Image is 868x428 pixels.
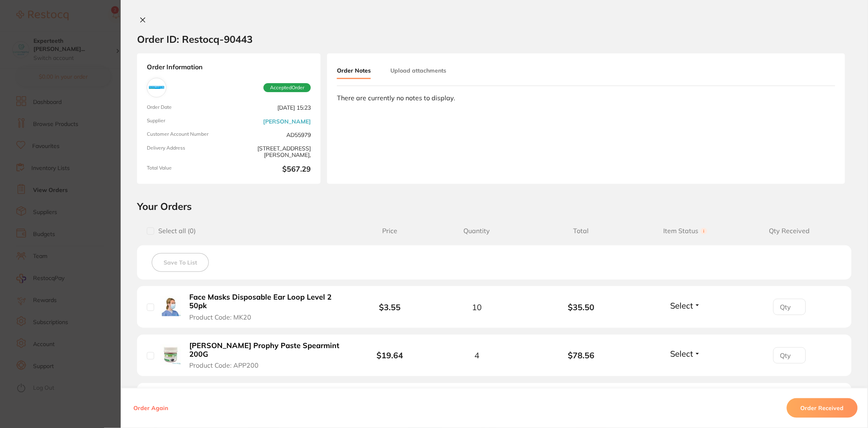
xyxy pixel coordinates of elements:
[355,227,425,235] span: Price
[671,300,693,311] span: Select
[668,349,703,359] button: Select
[154,227,196,235] span: Select all ( 0 )
[671,349,693,359] span: Select
[160,296,181,317] img: Face Masks Disposable Ear Loop Level 2 50pk
[787,398,858,418] button: Order Received
[147,145,226,159] span: Delivery Address
[160,344,181,365] img: Ainsworth Prophy Paste Spearmint 200G
[263,83,311,92] span: Accepted Order
[390,63,446,78] button: Upload attachments
[337,94,835,101] div: There are currently no notes to display.
[232,104,311,111] span: [DATE] 15:23
[147,63,311,71] strong: Order Information
[131,404,170,412] button: Order Again
[147,118,226,125] span: Supplier
[190,342,341,358] b: [PERSON_NAME] Prophy Paste Spearmint 200G
[529,302,633,312] b: $35.50
[232,145,311,159] span: [STREET_ADDRESS][PERSON_NAME],
[773,299,806,315] input: Qty
[377,350,403,360] b: $19.64
[337,63,371,79] button: Order Notes
[633,227,738,235] span: Item Status
[149,80,164,95] img: Adam Dental
[425,227,529,235] span: Quantity
[137,33,252,45] h2: Order ID: Restocq- 90443
[190,313,252,321] span: Product Code: MK20
[529,351,633,360] b: $78.56
[187,293,343,321] button: Face Masks Disposable Ear Loop Level 2 50pk Product Code: MK20
[474,351,479,360] span: 4
[668,300,703,311] button: Select
[472,302,482,312] span: 10
[147,131,226,138] span: Customer Account Number
[379,302,401,312] b: $3.55
[737,227,842,235] span: Qty Received
[147,165,226,174] span: Total Value
[187,341,343,370] button: [PERSON_NAME] Prophy Paste Spearmint 200G Product Code: APP200
[147,104,226,111] span: Order Date
[190,293,341,310] b: Face Masks Disposable Ear Loop Level 2 50pk
[232,131,311,138] span: AD55979
[773,347,806,364] input: Qty
[263,118,311,125] a: [PERSON_NAME]
[529,227,633,235] span: Total
[232,165,311,174] b: $567.29
[190,362,259,369] span: Product Code: APP200
[137,200,852,212] h2: Your Orders
[152,253,209,272] button: Save To List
